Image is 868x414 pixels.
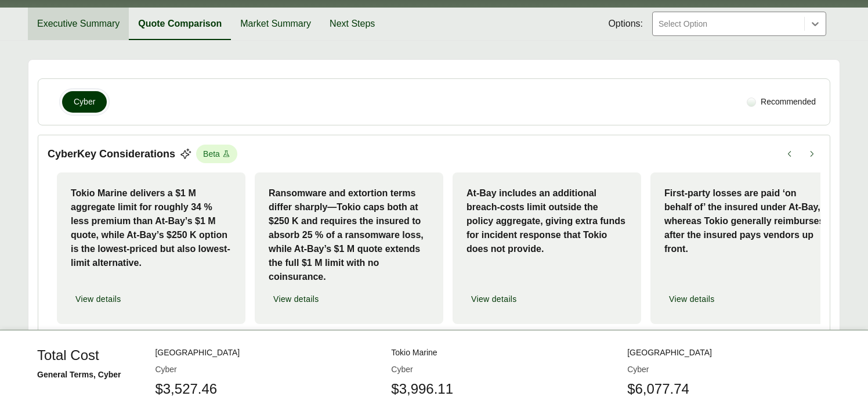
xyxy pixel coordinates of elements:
[669,293,715,305] span: View details
[62,91,107,113] button: Cyber
[231,8,320,40] button: Market Summary
[269,186,429,284] p: Ransomware and extortion terms differ sharply—Tokio caps both at $250 K and requires the insured ...
[337,376,360,400] button: Download option
[74,96,95,108] span: Cyber
[664,289,719,310] button: View details
[75,293,121,305] span: View details
[129,8,231,40] button: Quote Comparison
[71,289,126,310] button: View details
[28,8,129,40] button: Executive Summary
[656,376,755,386] span: Quote 3
[664,186,825,256] p: First-party losses are paid ‘on behalf of’ the insured under At-Bay, whereas Tokio generally reim...
[742,91,820,113] div: Recommended
[393,376,416,399] img: Tokio Marine-Logo
[38,366,139,409] div: General Terms
[425,376,482,386] span: Quote 2
[196,145,237,163] span: Beta
[320,8,384,40] button: Next Steps
[48,146,175,162] p: Cyber Key Considerations
[471,293,517,305] span: View details
[425,386,482,400] span: Tokio Marine
[656,386,755,400] span: [GEOGRAPHIC_DATA]
[466,186,627,256] p: At-Bay includes an additional breach-costs limit outside the policy aggregate, giving extra funds...
[273,293,319,305] span: View details
[466,289,522,310] button: View details
[269,289,324,310] button: View details
[162,376,186,399] img: At-Bay-Logo
[623,376,646,399] img: At-Bay-Logo
[567,376,591,400] button: Download option
[195,386,294,400] span: [GEOGRAPHIC_DATA]
[798,376,821,400] button: Download option
[71,186,232,270] p: Tokio Marine delivers a $1 M aggregate limit for roughly 34 % less premium than At-Bay’s $1 M quo...
[608,17,643,31] span: Options:
[195,376,294,386] span: Quote 1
